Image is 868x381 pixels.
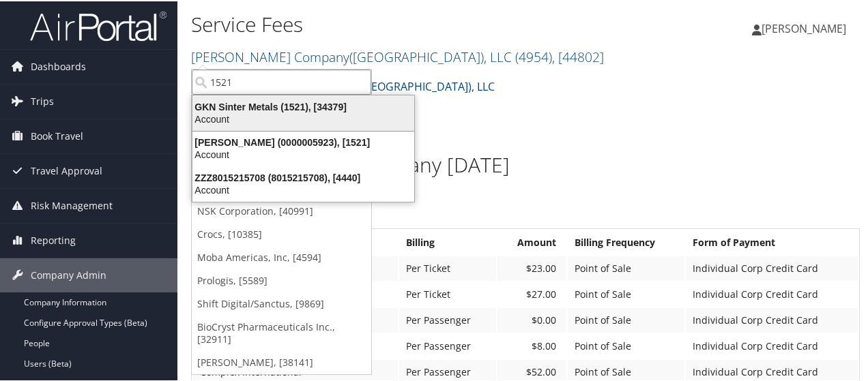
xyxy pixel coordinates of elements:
span: Reporting [31,222,76,256]
td: Individual Corp Credit Card [686,255,858,279]
input: Search Accounts [192,68,371,93]
span: Book Travel [31,118,83,152]
h1: Service Fees [191,9,637,37]
span: [PERSON_NAME] [762,20,846,35]
td: Individual Corp Credit Card [686,281,858,305]
th: Billing [399,229,496,254]
a: Shift Digital/Sanctus, [9869] [192,291,371,314]
td: Per Passenger [399,333,496,357]
a: Moba Americas, Inc, [4594] [192,245,371,268]
td: Per Ticket [399,255,496,279]
h1: [PERSON_NAME] Company [DATE] [191,149,860,178]
span: Travel Approval [31,153,102,187]
h3: Full Service Agent [191,202,860,222]
th: Form of Payment [686,229,858,254]
div: ZZZ8015215708 (8015215708), [4440] [184,170,422,183]
a: BioCryst Pharmaceuticals Inc., [32911] [192,314,371,350]
td: Individual Corp Credit Card [686,333,858,357]
img: airportal-logo.png [30,9,167,41]
td: Per Ticket [399,281,496,305]
div: Account [184,112,422,124]
div: Account [184,147,422,159]
a: Prologis, [5589] [192,268,371,291]
span: Trips [31,83,54,117]
th: Billing Frequency [568,229,684,254]
div: Account [184,183,422,195]
div: GKN Sinter Metals (1521), [34379] [184,100,422,112]
span: Risk Management [31,187,113,222]
td: Point of Sale [568,307,684,331]
div: [PERSON_NAME] (0000005923), [1521] [184,135,422,147]
a: NSK Corporation, [40991] [192,198,371,222]
a: [PERSON_NAME] Company([GEOGRAPHIC_DATA]), LLC [191,46,604,65]
td: Individual Corp Credit Card [686,307,858,331]
td: $27.00 [497,281,566,305]
td: Point of Sale [568,281,684,305]
th: Amount [497,229,566,254]
span: Company Admin [31,257,106,291]
td: Point of Sale [568,255,684,279]
a: [PERSON_NAME], [38141] [192,350,371,373]
span: Dashboards [31,48,86,82]
td: Point of Sale [568,333,684,357]
span: , [ 44802 ] [552,46,604,65]
td: Per Passenger [399,307,496,331]
a: [PERSON_NAME] [752,7,860,48]
td: $23.00 [497,255,566,279]
td: $0.00 [497,307,566,331]
span: ( 4954 ) [515,46,552,65]
td: $8.00 [497,333,566,357]
a: Crocs, [10385] [192,222,371,245]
